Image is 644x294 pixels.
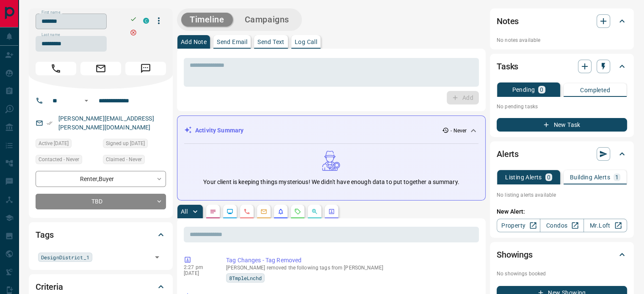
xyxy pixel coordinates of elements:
p: No notes available [497,36,627,44]
svg: Agent Actions [328,208,335,215]
p: 1 [615,174,619,180]
h2: Showings [497,248,533,261]
p: New Alert: [497,207,627,216]
span: Signed up [DATE] [106,139,145,148]
p: [PERSON_NAME] removed the following tags from [PERSON_NAME] [226,265,475,271]
h2: Tags [36,228,53,242]
span: 8TmpleLnchd [229,274,262,282]
div: Alerts [497,144,627,164]
span: Call [36,62,76,75]
button: Open [151,251,163,263]
span: Claimed - Never [106,155,142,164]
svg: Notes [210,208,216,215]
span: Active [DATE] [39,139,69,148]
a: [PERSON_NAME][EMAIL_ADDRESS][PERSON_NAME][DOMAIN_NAME] [58,115,154,131]
p: All [181,209,188,214]
svg: Email Verified [47,120,53,126]
span: DesignDistrict_1 [41,253,89,261]
p: Pending [512,87,535,93]
button: Campaigns [236,13,298,27]
p: No showings booked [497,270,627,278]
label: First name [41,10,60,15]
p: [DATE] [184,270,213,276]
div: condos.ca [143,18,149,24]
p: Send Text [257,39,285,45]
div: Showings [497,245,627,265]
div: Activity Summary- Never [184,123,478,138]
p: 0 [540,87,543,93]
p: Completed [580,87,610,93]
svg: Opportunities [311,208,318,215]
h2: Criteria [36,280,63,294]
p: Activity Summary [195,126,243,135]
div: Tasks [497,56,627,77]
svg: Calls [243,208,250,215]
span: Message [125,62,166,75]
svg: Emails [260,208,267,215]
p: 2:27 pm [184,264,213,270]
a: Property [497,219,540,232]
div: TBD [36,194,166,209]
p: Add Note [181,39,207,45]
div: Renter , Buyer [36,171,166,187]
div: Sun Jul 30 2017 [103,139,166,151]
div: Thu Jul 28 2022 [36,139,99,151]
button: New Task [497,118,627,132]
label: Last name [41,32,60,38]
p: - Never [451,127,467,135]
h2: Alerts [497,147,519,161]
a: Mr.Loft [583,219,627,232]
a: Condos [540,219,583,232]
h2: Notes [497,14,519,28]
span: Email [80,62,121,75]
button: Timeline [181,13,233,27]
p: Tag Changes - Tag Removed [226,256,475,265]
button: Open [81,96,91,106]
p: 0 [547,174,550,180]
svg: Listing Alerts [277,208,284,215]
p: No listing alerts available [497,191,627,199]
p: Send Email [217,39,247,45]
span: Contacted - Never [39,155,79,164]
p: Log Call [295,39,317,45]
p: No pending tasks [497,100,627,113]
p: Your client is keeping things mysterious! We didn't have enough data to put together a summary. [203,178,459,187]
h2: Tasks [497,60,518,73]
div: Notes [497,11,627,31]
svg: Requests [294,208,301,215]
svg: Lead Browsing Activity [227,208,233,215]
div: Tags [36,225,166,245]
p: Building Alerts [570,174,610,180]
p: Listing Alerts [505,174,542,180]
